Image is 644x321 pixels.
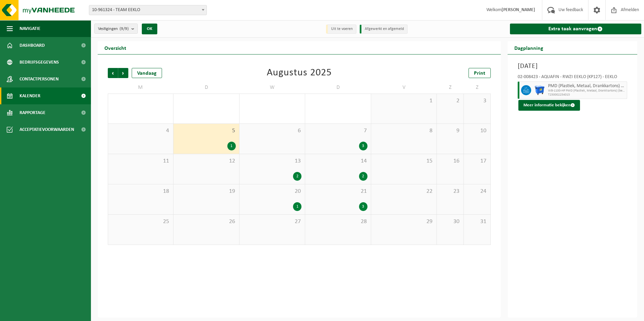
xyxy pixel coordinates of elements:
[464,81,491,94] td: Z
[326,25,356,34] li: Uit te voeren
[239,81,305,94] td: W
[132,68,162,78] div: Vandaag
[467,127,487,135] span: 10
[359,172,367,181] div: 2
[293,202,301,211] div: 1
[20,37,45,54] span: Dashboard
[535,85,545,95] img: WB-1100-HPE-BE-01
[20,87,40,104] span: Kalender
[440,188,460,195] span: 23
[309,157,367,165] span: 14
[243,218,301,225] span: 27
[510,24,642,34] a: Extra taak aanvragen
[440,157,460,165] span: 16
[309,127,367,135] span: 7
[518,61,627,71] h3: [DATE]
[108,68,118,78] span: Vorige
[177,157,235,165] span: 12
[20,121,74,138] span: Acceptatievoorwaarden
[142,24,157,34] button: OK
[243,157,301,165] span: 13
[440,218,460,225] span: 30
[375,157,433,165] span: 15
[508,41,550,54] h2: Dagplanning
[467,218,487,225] span: 31
[177,218,235,225] span: 26
[89,5,207,15] span: 10-961324 - TEAM EEKLO
[111,218,170,225] span: 25
[120,27,129,31] count: (9/9)
[20,20,40,37] span: Navigatie
[309,218,367,225] span: 28
[360,25,408,34] li: Afgewerkt en afgemeld
[375,127,433,135] span: 8
[548,93,625,97] span: T250002254015
[359,142,367,150] div: 3
[111,188,170,195] span: 18
[437,81,464,94] td: Z
[467,188,487,195] span: 24
[173,81,239,94] td: D
[118,68,128,78] span: Volgende
[309,188,367,195] span: 21
[502,7,535,12] strong: [PERSON_NAME]
[20,71,59,87] span: Contactpersonen
[20,104,45,121] span: Rapportage
[440,127,460,135] span: 9
[359,202,367,211] div: 3
[98,24,129,34] span: Vestigingen
[467,97,487,105] span: 3
[177,127,235,135] span: 5
[440,97,460,105] span: 2
[89,5,206,15] span: 10-961324 - TEAM EEKLO
[267,68,332,78] div: Augustus 2025
[518,75,627,81] div: 02-008423 - AQUAFIN - RWZI EEKLO (KP127) - EEKLO
[375,218,433,225] span: 29
[305,81,371,94] td: D
[243,188,301,195] span: 20
[243,127,301,135] span: 6
[518,100,580,111] button: Meer informatie bekijken
[111,157,170,165] span: 11
[177,188,235,195] span: 19
[375,97,433,105] span: 1
[98,41,133,54] h2: Overzicht
[548,89,625,93] span: WB-1100-HP PMD (Plastiek, Metaal, Drankkartons) (bedrijven)
[474,71,485,76] span: Print
[375,188,433,195] span: 22
[371,81,437,94] td: V
[94,24,138,34] button: Vestigingen(9/9)
[111,127,170,135] span: 4
[469,68,491,78] a: Print
[548,83,625,89] span: PMD (Plastiek, Metaal, Drankkartons) (bedrijven)
[227,142,236,150] div: 1
[108,81,173,94] td: M
[293,172,301,181] div: 2
[20,54,59,71] span: Bedrijfsgegevens
[467,157,487,165] span: 17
